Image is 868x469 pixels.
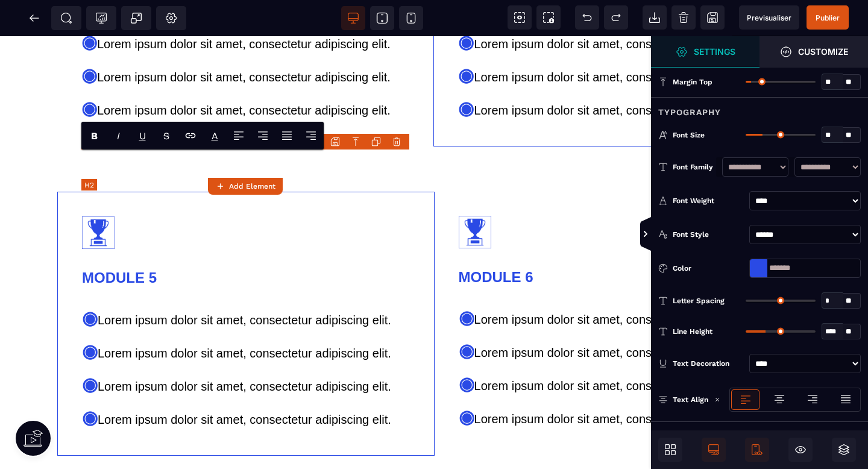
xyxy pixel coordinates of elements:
[229,182,275,190] strong: Add Element
[673,228,744,241] div: Font Style
[816,13,840,22] span: Publier
[81,29,97,49] span: ◉
[651,421,868,444] div: Padding
[759,36,868,68] span: Open Style Manager
[673,296,725,306] span: Letter Spacing
[832,438,856,462] span: Open Layers
[106,122,130,149] span: Italic
[117,130,120,142] i: I
[82,122,106,149] span: Bold
[459,180,491,212] img: 131821068d179da263680dd9b7747cb8_icon_forma.png
[459,371,474,391] span: ◉
[154,122,178,149] span: Strike-through
[459,367,787,394] text: Lorem ipsum dolor sit amet, consectetur adipiscing elit.
[458,29,474,49] span: ◉
[91,130,98,142] b: B
[651,97,868,119] div: Typography
[81,58,409,86] text: Lorem ipsum dolor sit amet, consectetur adipiscing elit.
[459,301,787,328] text: Lorem ipsum dolor sit amet, consectetur adipiscing elit.
[82,272,98,292] span: ◉
[82,368,410,395] text: Lorem ipsum dolor sit amet, consectetur adipiscing elit.
[673,77,712,87] span: Margin Top
[165,12,177,24] span: Setting Body
[714,397,720,403] img: loading
[208,178,283,195] button: Add Element
[212,130,218,142] p: A
[798,47,848,56] strong: Customize
[95,12,107,24] span: Tracking
[747,13,791,22] span: Previsualiser
[459,227,787,256] h2: MODULE 6
[82,227,410,256] h2: MODULE 5
[458,25,786,52] text: Lorem ipsum dolor sit amet, consectetur adipiscing elit.
[459,271,474,291] span: ◉
[739,5,799,30] span: Preview
[81,25,409,52] text: Lorem ipsum dolor sit amet, consectetur adipiscing elit.
[82,335,410,362] text: Lorem ipsum dolor sit amet, consectetur adipiscing elit.
[788,438,813,462] span: Hide/Show Block
[673,161,716,173] div: Font Family
[458,58,786,86] text: Lorem ipsum dolor sit amet, consectetur adipiscing elit.
[82,180,115,213] img: 131821068d179da263680dd9b7747cb8_icon_forma.png
[82,305,98,325] span: ◉
[227,122,251,149] span: Align Left
[702,438,726,462] span: Desktop Only
[459,304,474,324] span: ◉
[178,122,203,149] span: Link
[60,12,72,24] span: SEO
[673,357,744,370] div: Text Decoration
[745,438,769,462] span: Mobile Only
[459,338,474,357] span: ◉
[673,130,705,140] span: Font Size
[658,394,708,406] p: Text Align
[82,301,410,329] text: Lorem ipsum dolor sit amet, consectetur adipiscing elit.
[673,327,712,336] span: Line Height
[275,122,299,149] span: Align Justify
[458,62,474,82] span: ◉
[673,262,744,274] div: Color
[251,122,275,149] span: Align Center
[459,268,787,295] text: Lorem ipsum dolor sit amet, consectetur adipiscing elit.
[299,122,323,149] span: Align Right
[82,371,98,391] span: ◉
[139,130,146,142] u: U
[536,5,561,30] span: Screenshot
[673,195,744,207] div: Font Weight
[658,438,682,462] span: Open Blocks
[459,334,787,361] text: Lorem ipsum dolor sit amet, consectetur adipiscing elit.
[82,338,98,358] span: ◉
[82,268,410,295] text: Lorem ipsum dolor sit amet, consectetur adipiscing elit.
[130,122,154,149] span: Underline
[163,130,169,142] s: S
[130,12,142,24] span: Popup
[81,62,97,82] span: ◉
[694,47,735,56] strong: Settings
[651,36,759,68] span: Settings
[212,130,218,142] label: Font color
[508,5,532,30] span: View components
